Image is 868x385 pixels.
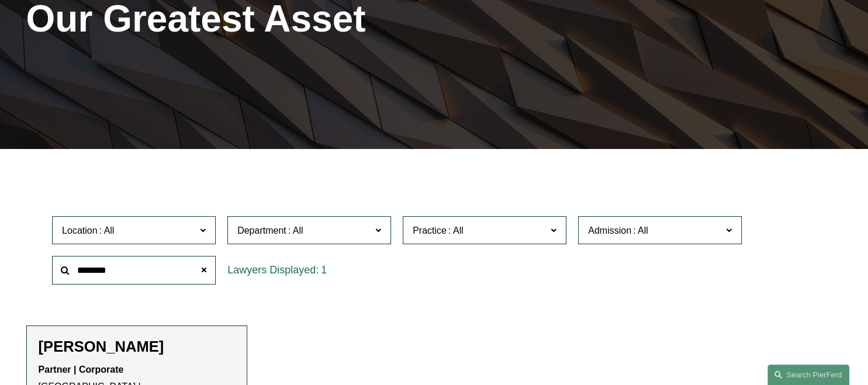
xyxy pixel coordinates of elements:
[39,338,236,356] h2: [PERSON_NAME]
[413,226,447,235] span: Practice
[321,264,327,276] span: 1
[237,226,286,235] span: Department
[39,365,124,374] strong: Partner | Corporate
[767,365,849,385] a: Search this site
[588,226,631,235] span: Admission
[62,226,98,235] span: Location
